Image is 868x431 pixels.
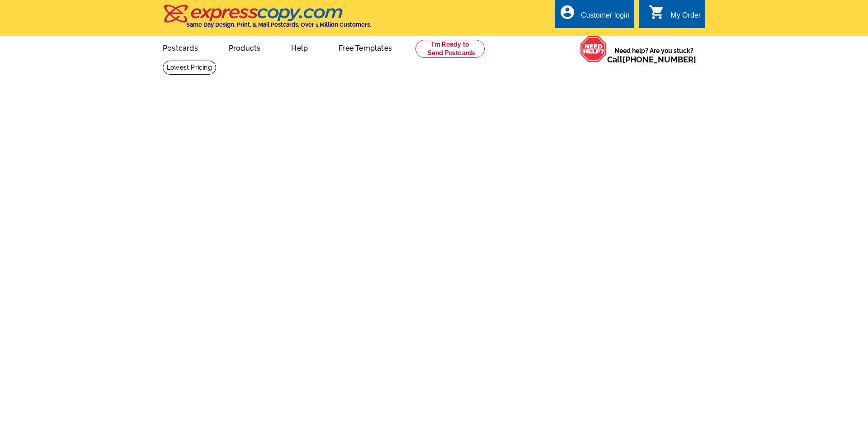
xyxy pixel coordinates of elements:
[186,21,371,28] h4: Same Day Design, Print, & Mail Postcards. Over 1 Million Customers.
[649,4,665,20] i: shopping_cart
[607,46,701,64] span: Need help? Are you stuck?
[607,55,696,64] span: Call
[277,37,322,58] a: Help
[670,11,701,24] div: My Order
[623,55,696,64] a: [PHONE_NUMBER]
[649,10,701,21] a: shopping_cart My Order
[559,4,576,20] i: account_circle
[148,37,212,58] a: Postcards
[581,11,630,24] div: Customer login
[163,11,371,28] a: Same Day Design, Print, & Mail Postcards. Over 1 Million Customers.
[324,37,406,58] a: Free Templates
[580,36,607,62] img: help
[214,37,275,58] a: Products
[559,10,630,21] a: account_circle Customer login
